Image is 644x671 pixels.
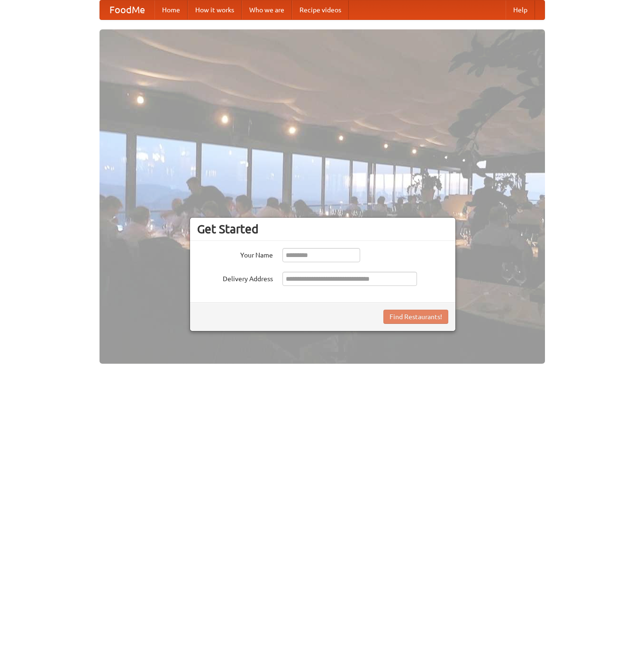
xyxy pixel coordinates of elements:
[197,248,273,260] label: Your Name
[383,310,448,324] button: Find Restaurants!
[154,0,188,19] a: Home
[197,222,448,236] h3: Get Started
[197,272,273,284] label: Delivery Address
[292,0,349,19] a: Recipe videos
[242,0,292,19] a: Who we are
[100,0,154,19] a: FoodMe
[188,0,242,19] a: How it works
[506,0,535,19] a: Help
